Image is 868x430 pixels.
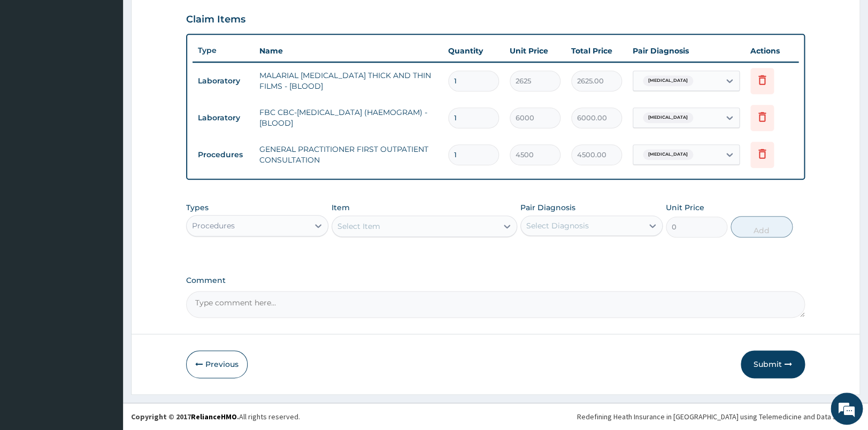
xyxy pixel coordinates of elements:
[577,411,860,422] div: Redefining Heath Insurance in [GEOGRAPHIC_DATA] using Telemedicine and Data Science!
[186,276,805,285] label: Comment
[504,40,566,62] th: Unit Price
[193,108,254,128] td: Laboratory
[666,202,704,213] label: Unit Price
[643,75,693,86] span: [MEDICAL_DATA]
[56,60,180,74] div: Chat with us now
[254,102,443,134] td: FBC CBC-[MEDICAL_DATA] (HAEMOGRAM) - [BLOOD]
[193,71,254,91] td: Laboratory
[254,40,443,62] th: Name
[20,53,43,80] img: d_794563401_company_1708531726252_794563401
[731,216,793,237] button: Add
[254,139,443,171] td: GENERAL PRACTITIONER FIRST OUTPATIENT CONSULTATION
[566,40,627,62] th: Total Price
[745,40,798,62] th: Actions
[526,220,589,231] div: Select Diagnosis
[131,412,239,421] strong: Copyright © 2017 .
[186,14,245,26] h3: Claim Items
[643,112,693,123] span: [MEDICAL_DATA]
[175,5,201,31] div: Minimize live chat window
[337,221,380,232] div: Select Item
[191,412,237,421] a: RelianceHMO
[520,202,575,213] label: Pair Diagnosis
[123,403,868,430] footer: All rights reserved.
[186,203,209,212] label: Types
[741,350,805,378] button: Submit
[627,40,745,62] th: Pair Diagnosis
[332,202,350,213] label: Item
[5,292,204,329] textarea: Type your message and hit 'Enter'
[643,149,693,160] span: [MEDICAL_DATA]
[62,135,148,243] span: We're online!
[443,40,504,62] th: Quantity
[254,65,443,97] td: MALARIAL [MEDICAL_DATA] THICK AND THIN FILMS - [BLOOD]
[193,41,254,60] th: Type
[192,220,235,231] div: Procedures
[193,145,254,165] td: Procedures
[186,350,248,378] button: Previous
